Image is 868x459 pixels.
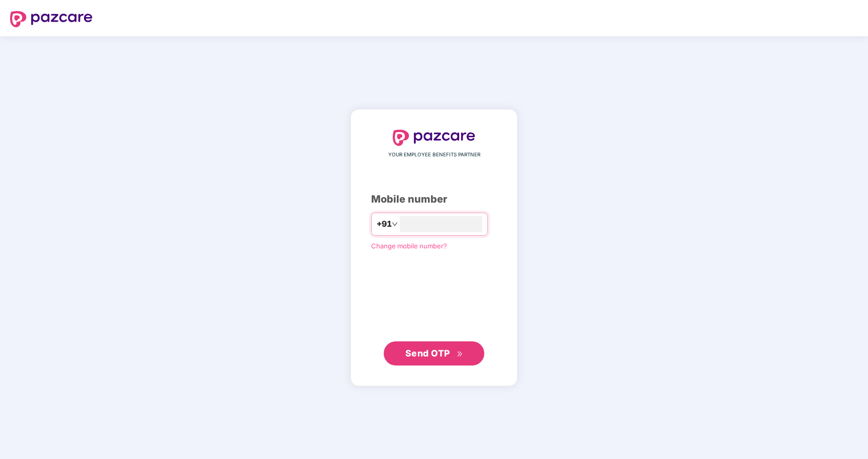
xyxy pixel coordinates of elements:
[377,218,392,230] span: +91
[10,11,93,27] img: logo
[405,348,450,358] span: Send OTP
[371,242,447,250] a: Change mobile number?
[388,151,480,159] span: YOUR EMPLOYEE BENEFITS PARTNER
[392,221,398,227] span: down
[384,341,484,365] button: Send OTPdouble-right
[393,130,475,146] img: logo
[457,351,463,357] span: double-right
[371,192,497,207] div: Mobile number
